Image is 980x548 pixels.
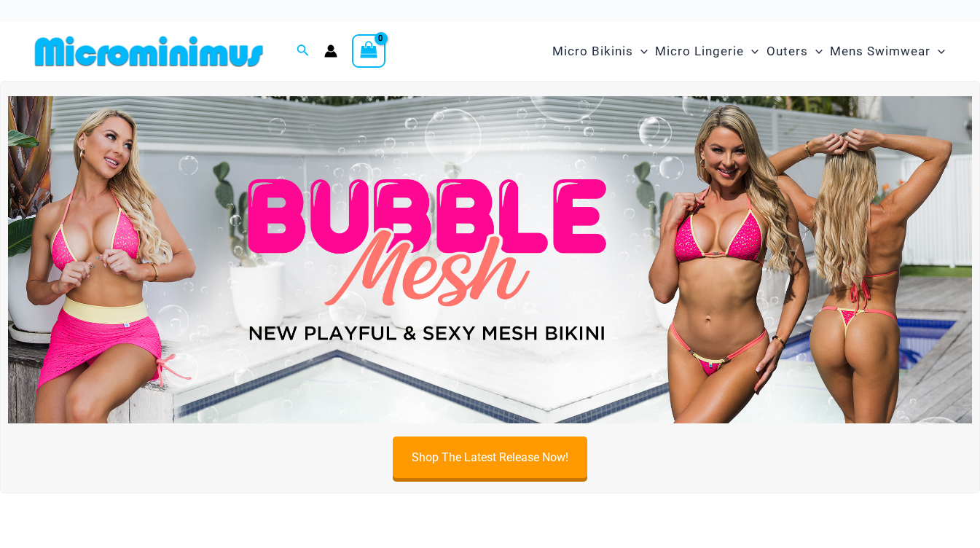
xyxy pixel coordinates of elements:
[633,33,648,70] span: Menu Toggle
[324,44,337,58] a: Account icon link
[830,33,930,70] span: Mens Swimwear
[352,34,385,68] a: View Shopping Cart, empty
[767,33,808,70] span: Outers
[8,96,972,424] img: Bubble Mesh Highlight Pink
[297,42,310,60] a: Search icon link
[393,437,587,478] a: Shop The Latest Release Now!
[763,29,826,74] a: OutersMenu ToggleMenu Toggle
[546,27,951,76] nav: Site Navigation
[549,29,651,74] a: Micro BikinisMenu ToggleMenu Toggle
[744,33,758,70] span: Menu Toggle
[29,35,269,68] img: MM SHOP LOGO FLAT
[651,29,762,74] a: Micro LingerieMenu ToggleMenu Toggle
[808,33,823,70] span: Menu Toggle
[655,33,744,70] span: Micro Lingerie
[552,33,633,70] span: Micro Bikinis
[930,33,945,70] span: Menu Toggle
[826,29,949,74] a: Mens SwimwearMenu ToggleMenu Toggle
